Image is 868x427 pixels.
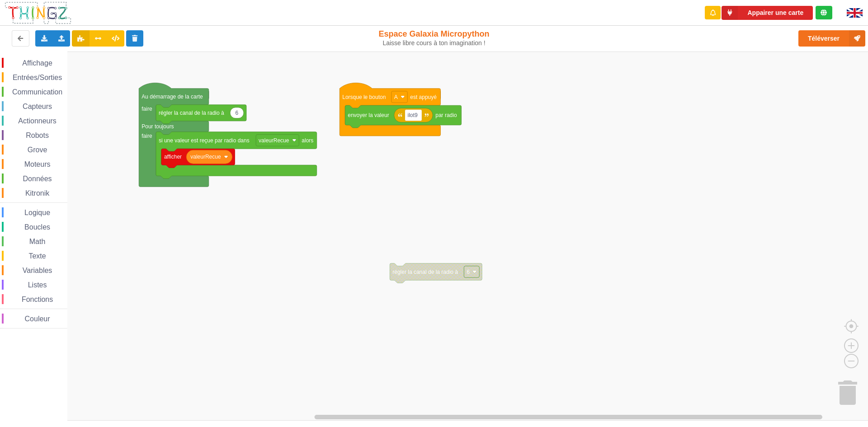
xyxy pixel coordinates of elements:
[11,74,63,81] span: Entrées/Sorties
[190,154,221,160] text: valeurRecue
[159,137,250,143] text: si une valeur est reçue par radio dans
[359,29,510,47] div: Espace Galaxia Micropython
[342,94,386,100] text: Lorsque le bouton
[435,112,457,118] text: par radio
[24,189,51,197] span: Kitronik
[467,268,470,275] text: 6
[24,131,50,139] span: Robots
[359,39,510,47] div: Laisse libre cours à ton imagination !
[798,30,865,47] button: Téléverser
[22,175,53,183] span: Données
[28,238,47,245] span: Math
[17,117,58,125] span: Actionneurs
[816,6,832,19] div: Tu es connecté au serveur de création de Thingz
[408,112,418,118] text: ilot9
[20,296,54,303] span: Fonctions
[142,94,203,100] text: Au démarrage de la carte
[302,137,313,143] text: alors
[24,315,52,323] span: Couleur
[722,6,813,20] button: Appairer une carte
[392,268,458,275] text: régler la canal de la radio à
[4,1,72,25] img: thingz_logo.png
[11,88,64,96] span: Communication
[26,146,49,154] span: Grove
[23,223,52,231] span: Boucles
[847,8,863,18] img: gb.png
[348,112,389,118] text: envoyer la valeur
[142,106,152,112] text: faire
[164,154,182,160] text: afficher
[21,103,53,110] span: Capteurs
[142,123,174,130] text: Pour toujours
[27,281,48,289] span: Listes
[142,133,152,139] text: faire
[394,94,398,100] text: A
[236,110,239,116] text: 6
[259,137,289,143] text: valeurRecue
[27,252,47,260] span: Texte
[21,267,54,274] span: Variables
[23,209,52,216] span: Logique
[159,110,224,116] text: régler la canal de la radio à
[410,94,437,100] text: est appuyé
[21,59,53,67] span: Affichage
[23,160,52,168] span: Moteurs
